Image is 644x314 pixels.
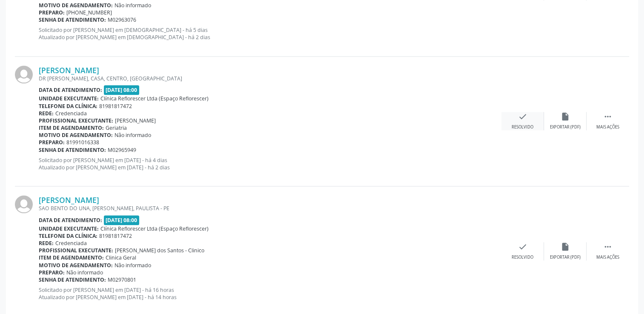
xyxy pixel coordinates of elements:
b: Unidade executante: [39,95,99,102]
div: Mais ações [596,254,619,260]
b: Preparo: [39,139,65,146]
span: Não informado [66,269,103,276]
span: M02963076 [108,16,136,23]
b: Unidade executante: [39,225,99,232]
b: Item de agendamento: [39,124,104,131]
span: Não informado [114,2,151,9]
img: img [15,66,33,83]
b: Data de atendimento: [39,86,102,94]
div: Exportar (PDF) [550,124,581,130]
span: [PERSON_NAME] dos Santos - Clinico [115,247,204,254]
b: Senha de atendimento: [39,146,106,154]
span: Não informado [114,262,151,269]
b: Rede: [39,240,54,247]
b: Telefone da clínica: [39,232,97,240]
div: Resolvido [512,124,533,130]
b: Item de agendamento: [39,254,104,261]
b: Preparo: [39,9,65,16]
i: insert_drive_file [561,112,570,121]
a: [PERSON_NAME] [39,195,99,205]
span: Credenciada [55,240,87,247]
div: Resolvido [512,254,533,260]
span: Clinica Geral [106,254,136,261]
span: Clínica Reflorescer Ltda (Espaço Reflorescer) [100,225,209,232]
b: Telefone da clínica: [39,103,97,110]
span: [DATE] 08:00 [104,215,140,225]
span: Geriatria [106,124,127,131]
b: Senha de atendimento: [39,16,106,23]
b: Data de atendimento: [39,217,102,224]
span: 81991016338 [66,139,99,146]
span: Não informado [114,131,151,139]
div: Exportar (PDF) [550,254,581,260]
i: insert_drive_file [561,242,570,251]
div: DR [PERSON_NAME], CASA, CENTRO, [GEOGRAPHIC_DATA] [39,75,501,82]
div: Mais ações [596,124,619,130]
b: Profissional executante: [39,117,113,124]
b: Preparo: [39,269,65,276]
i:  [603,242,613,251]
a: [PERSON_NAME] [39,66,99,75]
b: Rede: [39,110,54,117]
b: Profissional executante: [39,247,113,254]
span: M02965949 [108,146,136,154]
span: [DATE] 08:00 [104,85,140,95]
span: 81981817472 [99,103,132,110]
b: Motivo de agendamento: [39,2,113,9]
span: Credenciada [55,110,87,117]
b: Senha de atendimento: [39,276,106,283]
p: Solicitado por [PERSON_NAME] em [DATE] - há 16 horas Atualizado por [PERSON_NAME] em [DATE] - há ... [39,286,501,301]
div: SAO BENTO DO UNA, [PERSON_NAME], PAULISTA - PE [39,205,501,212]
b: Motivo de agendamento: [39,131,113,139]
p: Solicitado por [PERSON_NAME] em [DATE] - há 4 dias Atualizado por [PERSON_NAME] em [DATE] - há 2 ... [39,157,501,171]
i:  [603,112,613,121]
span: M02970801 [108,276,136,283]
span: [PHONE_NUMBER] [66,9,112,16]
img: img [15,195,33,213]
p: Solicitado por [PERSON_NAME] em [DEMOGRAPHIC_DATA] - há 5 dias Atualizado por [PERSON_NAME] em [D... [39,26,501,41]
b: Motivo de agendamento: [39,262,113,269]
span: [PERSON_NAME] [115,117,156,124]
i: check [518,112,527,121]
i: check [518,242,527,251]
span: 81981817472 [99,232,132,240]
span: Clínica Reflorescer Ltda (Espaço Reflorescer) [100,95,209,102]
